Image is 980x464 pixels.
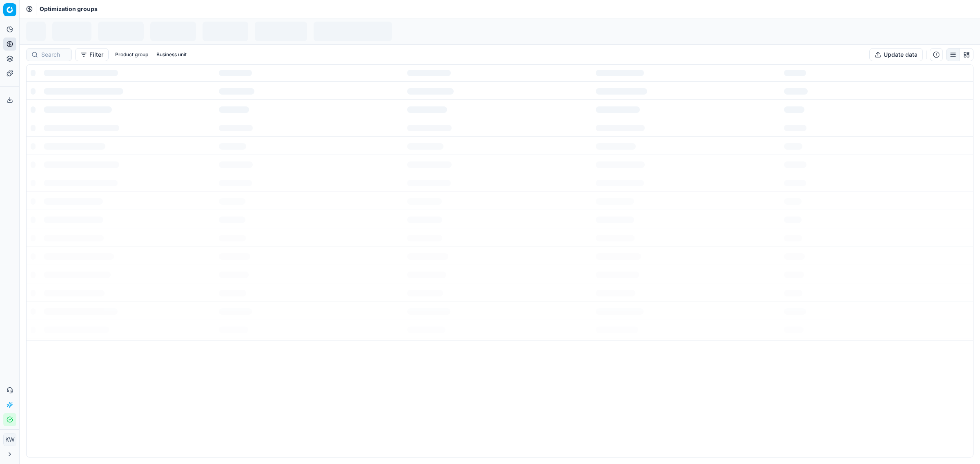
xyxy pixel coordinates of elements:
[75,48,109,61] button: Filter
[40,5,98,13] nav: breadcrumb
[4,433,16,446] span: KW
[41,51,67,59] input: Search
[3,433,16,446] button: KW
[869,48,923,61] button: Update data
[112,50,151,60] button: Product group
[153,50,190,60] button: Business unit
[40,5,98,13] span: Optimization groups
